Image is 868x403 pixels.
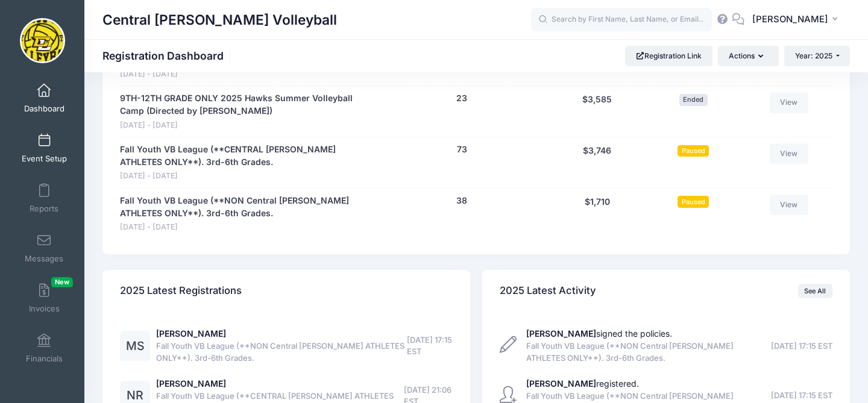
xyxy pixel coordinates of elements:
[20,18,65,63] img: Central Lee Volleyball
[771,390,832,402] span: [DATE] 17:15 EST
[526,378,596,389] strong: [PERSON_NAME]
[16,177,73,219] a: Reports
[16,77,73,119] a: Dashboard
[526,340,767,364] span: Fall Youth VB League (**NON Central [PERSON_NAME] ATHLETES ONLY**). 3rd-6th Grades.
[678,145,709,157] span: Paused
[120,69,371,80] span: [DATE] - [DATE]
[526,328,672,339] a: [PERSON_NAME]signed the policies.
[102,49,234,62] h1: Registration Dashboard
[120,274,242,308] h4: 2025 Latest Registrations
[120,120,371,131] span: [DATE] - [DATE]
[51,277,73,287] span: New
[120,222,371,233] span: [DATE] - [DATE]
[526,378,639,389] a: [PERSON_NAME]registered.
[752,13,828,26] span: [PERSON_NAME]
[718,46,778,66] button: Actions
[456,92,467,105] button: 23
[770,195,808,215] a: View
[24,104,64,114] span: Dashboard
[30,204,58,214] span: Reports
[407,334,453,358] span: [DATE] 17:15 EST
[16,227,73,269] a: Messages
[679,94,708,105] span: Ended
[744,6,850,34] button: [PERSON_NAME]
[120,92,371,117] a: 9TH-12TH GRADE ONLY 2025 Hawks Summer Volleyball Camp (Directed by [PERSON_NAME])
[120,342,150,352] a: MS
[771,340,832,352] span: [DATE] 17:15 EST
[120,170,371,182] span: [DATE] - [DATE]
[457,143,467,156] button: 73
[531,8,712,32] input: Search by First Name, Last Name, or Email...
[16,127,73,169] a: Event Setup
[120,143,371,169] a: Fall Youth VB League (**CENTRAL [PERSON_NAME] ATHLETES ONLY**). 3rd-6th Grades.
[26,354,63,364] span: Financials
[156,378,226,389] a: [PERSON_NAME]
[625,46,712,66] a: Registration Link
[456,195,467,207] button: 38
[500,274,596,308] h4: 2025 Latest Activity
[547,143,647,182] div: $3,746
[770,143,808,164] a: View
[120,391,150,401] a: NR
[29,304,60,314] span: Invoices
[770,92,808,113] a: View
[25,254,63,264] span: Messages
[795,51,832,60] span: Year: 2025
[547,195,647,233] div: $1,710
[16,327,73,369] a: Financials
[120,331,150,361] div: MS
[156,328,226,339] a: [PERSON_NAME]
[784,46,850,66] button: Year: 2025
[16,277,73,319] a: InvoicesNew
[120,195,371,220] a: Fall Youth VB League (**NON Central [PERSON_NAME] ATHLETES ONLY**). 3rd-6th Grades.
[678,196,709,207] span: Paused
[102,6,337,34] h1: Central [PERSON_NAME] Volleyball
[156,340,407,364] span: Fall Youth VB League (**NON Central [PERSON_NAME] ATHLETES ONLY**). 3rd-6th Grades.
[547,92,647,131] div: $3,585
[526,328,596,339] strong: [PERSON_NAME]
[22,154,67,164] span: Event Setup
[798,284,832,298] a: See All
